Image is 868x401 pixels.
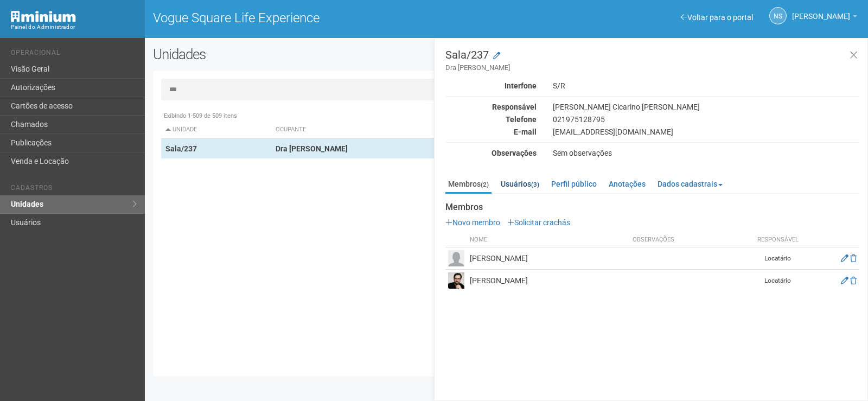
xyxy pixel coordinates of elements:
[445,63,859,73] small: Dra [PERSON_NAME]
[630,233,751,247] th: Observações
[792,14,857,22] a: [PERSON_NAME]
[11,22,137,32] div: Painel do Administrador
[445,176,492,194] a: Membros(2)
[437,81,545,91] div: Interfone
[545,81,867,91] div: S/R
[271,121,577,139] th: Ocupante: activate to sort column ascending
[448,250,464,266] img: user.png
[751,247,805,270] td: Locatário
[445,49,859,73] h3: Sala/237
[11,49,137,60] li: Operacional
[841,276,848,285] a: Editar membro
[448,272,464,289] img: user.png
[606,176,648,192] a: Anotações
[545,102,867,112] div: [PERSON_NAME] Cicarino [PERSON_NAME]
[161,111,852,121] div: Exibindo 1-509 de 509 itens
[153,11,499,25] h1: Vogue Square Life Experience
[545,148,867,158] div: Sem observações
[165,144,197,153] strong: Sala/237
[655,176,725,192] a: Dados cadastrais
[850,276,857,285] a: Excluir membro
[531,181,539,188] small: (3)
[498,176,542,192] a: Usuários(3)
[681,13,753,22] a: Voltar para o portal
[467,247,630,270] td: [PERSON_NAME]
[548,176,599,192] a: Perfil público
[153,46,438,62] h2: Unidades
[437,102,545,112] div: Responsável
[437,127,545,137] div: E-mail
[769,7,787,24] a: NS
[545,127,867,137] div: [EMAIL_ADDRESS][DOMAIN_NAME]
[493,50,500,61] a: Modificar a unidade
[445,202,859,212] strong: Membros
[841,254,848,263] a: Editar membro
[792,2,850,21] span: Nicolle Silva
[11,11,76,22] img: Minium
[850,254,857,263] a: Excluir membro
[481,181,489,188] small: (2)
[467,233,630,247] th: Nome
[507,218,570,227] a: Solicitar crachás
[161,121,271,139] th: Unidade: activate to sort column descending
[11,184,137,195] li: Cadastros
[751,233,805,247] th: Responsável
[437,114,545,124] div: Telefone
[445,218,500,227] a: Novo membro
[437,148,545,158] div: Observações
[467,270,630,292] td: [PERSON_NAME]
[276,144,348,153] strong: Dra [PERSON_NAME]
[545,114,867,124] div: 021975128795
[751,270,805,292] td: Locatário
